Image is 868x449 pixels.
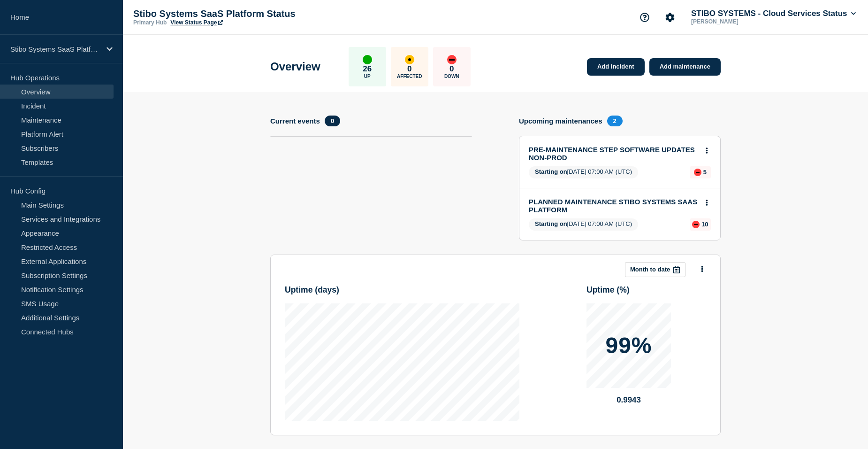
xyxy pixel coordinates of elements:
a: View Status Page [170,19,222,26]
button: Account settings [660,8,680,27]
h3: Uptime ( % ) [586,285,706,295]
div: down [447,55,457,64]
h4: Upcoming maintenances [519,117,602,125]
p: 99% [605,334,652,357]
span: 2 [607,116,623,126]
p: Stibo Systems SaaS Platform Status [10,45,100,53]
span: Starting on [535,168,567,175]
p: Primary Hub [133,19,167,26]
h4: Current events [270,117,320,125]
div: up [363,55,372,64]
p: Affected [397,74,422,79]
a: Add maintenance [649,58,721,76]
span: Starting on [535,220,567,227]
p: 5 [703,169,707,176]
button: STIBO SYSTEMS - Cloud Services Status [689,9,858,18]
p: Up [364,74,371,79]
p: 0 [407,64,411,74]
button: Month to date [625,262,685,277]
p: 0.9943 [586,395,671,405]
span: [DATE] 07:00 AM (UTC) [529,218,638,231]
p: 0 [449,64,454,74]
a: PLANNED MAINTENANCE STIBO SYSTEMS SAAS PLATFORM [529,198,698,214]
a: PRE-MAINTENANCE STEP SOFTWARE UPDATES NON-PROD [529,146,698,162]
p: 26 [363,64,372,74]
p: Month to date [630,266,670,273]
div: down [694,169,701,176]
p: 10 [701,221,708,228]
button: Support [635,8,655,27]
h3: Uptime ( days ) [285,285,519,295]
span: 0 [325,116,340,126]
p: Down [444,74,459,79]
div: affected [405,55,414,64]
h1: Overview [270,60,320,73]
div: down [692,221,700,228]
p: [PERSON_NAME] [689,18,787,25]
span: [DATE] 07:00 AM (UTC) [529,166,638,178]
p: Stibo Systems SaaS Platform Status [133,8,321,19]
a: Add incident [587,58,645,76]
